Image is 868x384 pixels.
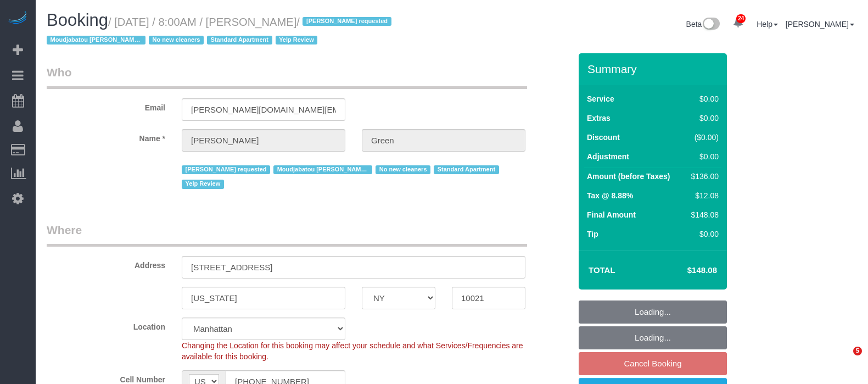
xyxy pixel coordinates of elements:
[362,129,525,152] input: Last Name
[182,129,345,152] input: First Name
[182,287,345,309] input: City
[587,113,611,124] label: Extras
[587,132,620,143] label: Discount
[587,151,629,162] label: Adjustment
[7,11,29,26] img: Automaid Logo
[687,209,719,220] div: $148.08
[687,151,719,162] div: $0.00
[149,36,204,44] span: No new cleaners
[587,93,614,104] label: Service
[687,229,719,240] div: $0.00
[47,10,108,30] span: Booking
[47,36,145,44] span: Moudjabatou [PERSON_NAME] requested
[589,265,615,275] strong: Total
[182,98,345,121] input: Email
[687,132,719,143] div: ($0.00)
[702,18,720,32] img: New interface
[303,17,391,26] span: [PERSON_NAME] requested
[587,190,633,201] label: Tax @ 8.88%
[687,93,719,104] div: $0.00
[276,36,318,44] span: Yelp Review
[587,229,598,240] label: Tip
[587,63,721,75] h3: Summary
[853,347,862,355] span: 5
[47,64,527,89] legend: Who
[182,165,270,174] span: [PERSON_NAME] requested
[786,20,854,29] a: [PERSON_NAME]
[736,14,746,23] span: 24
[434,165,499,174] span: Standard Apartment
[587,171,670,182] label: Amount (before Taxes)
[273,165,372,174] span: Moudjabatou [PERSON_NAME] requested
[38,129,173,144] label: Name *
[182,180,224,188] span: Yelp Review
[38,256,173,271] label: Address
[687,190,719,201] div: $12.08
[376,165,430,174] span: No new cleaners
[452,287,525,309] input: Zip Code
[47,16,395,47] small: / [DATE] / 8:00AM / [PERSON_NAME]
[654,266,717,275] h4: $148.08
[831,347,857,373] iframe: Intercom live chat
[587,209,636,220] label: Final Amount
[757,20,778,29] a: Help
[47,222,527,247] legend: Where
[38,98,173,113] label: Email
[687,171,719,182] div: $136.00
[182,341,523,361] span: Changing the Location for this booking may affect your schedule and what Services/Frequencies are...
[38,318,173,332] label: Location
[687,113,719,124] div: $0.00
[207,36,272,44] span: Standard Apartment
[686,20,720,29] a: Beta
[727,11,749,35] a: 24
